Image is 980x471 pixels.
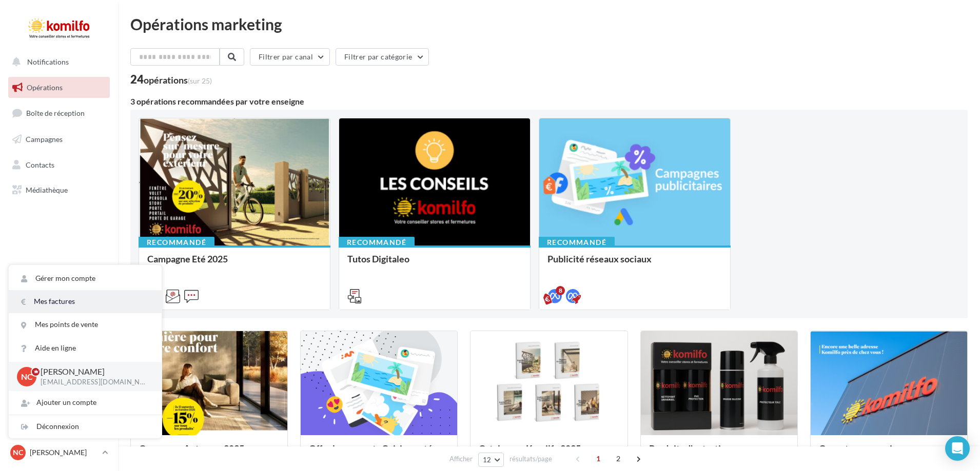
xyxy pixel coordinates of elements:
div: 3 opérations recommandées par votre enseigne [130,97,968,106]
a: Contacts [6,154,112,176]
div: Ouverture magasin [819,443,959,464]
span: Contacts [26,160,54,169]
div: Recommandé [139,237,214,248]
div: Produits d'entretien [649,443,789,464]
a: Opérations [6,77,112,98]
div: Publicité réseaux sociaux [547,254,722,274]
div: Ajouter un compte [9,391,162,414]
a: Aide en ligne [9,337,162,360]
span: 2 [610,450,626,467]
div: Déconnexion [9,415,162,438]
span: Campagnes [26,135,63,144]
span: résultats/page [509,454,552,464]
a: Gérer mon compte [9,267,162,290]
a: NC [PERSON_NAME] [8,443,110,462]
div: Campagne Eté 2025 [147,254,322,274]
div: opérations [144,75,212,85]
div: Recommandé [539,237,615,248]
button: Filtrer par canal [250,48,330,66]
span: NC [21,371,33,382]
span: Boîte de réception [26,109,85,117]
span: (sur 25) [188,76,212,85]
button: Notifications [6,51,108,73]
a: Boîte de réception [6,102,112,124]
a: Campagnes [6,129,112,150]
a: Mes factures [9,290,162,313]
button: Filtrer par catégorie [336,48,429,66]
p: [PERSON_NAME] [41,366,145,378]
div: Offre lancement : Cuisine extérieur [309,443,449,464]
div: Opérations marketing [130,16,968,32]
div: 24 [130,74,212,85]
span: 1 [590,450,606,467]
button: 12 [478,453,504,467]
span: NC [13,447,23,458]
p: [EMAIL_ADDRESS][DOMAIN_NAME] [41,378,145,387]
div: Campagne Automne 2025 [139,443,279,464]
span: Notifications [27,57,69,66]
span: 12 [483,456,492,464]
a: Mes points de vente [9,313,162,336]
div: Recommandé [339,237,415,248]
div: Catalogues Komilfo 2025 [479,443,619,464]
a: Médiathèque [6,179,112,201]
span: Médiathèque [26,186,68,194]
p: [PERSON_NAME] [30,447,98,458]
div: 8 [556,286,565,295]
span: Opérations [27,83,63,92]
div: Tutos Digitaleo [347,254,522,274]
span: Afficher [449,454,473,464]
div: Open Intercom Messenger [945,436,970,461]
